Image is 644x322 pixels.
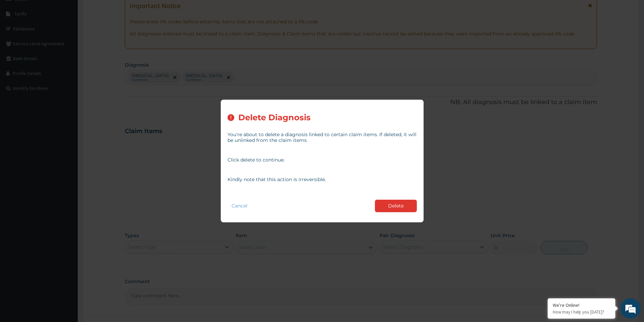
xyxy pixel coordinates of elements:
[39,85,93,153] span: We're online!
[238,113,311,122] h2: Delete Diagnosis
[35,38,114,47] div: Chat with us now
[553,309,610,315] p: How may I help you today?
[375,200,417,212] button: Delete
[111,3,127,20] div: Minimize live chat window
[3,184,129,208] textarea: Type your message and hit 'Enter'
[553,302,610,308] div: We're Online!
[228,132,417,143] p: You're about to delete a diagnosis linked to certain claim items. If deleted, it will be unlinked...
[228,157,417,163] p: Click delete to continue.
[13,34,27,51] img: d_794563401_company_1708531726252_794563401
[228,201,252,211] button: Cancel
[228,177,417,182] p: Kindly note that this action is irreversible.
